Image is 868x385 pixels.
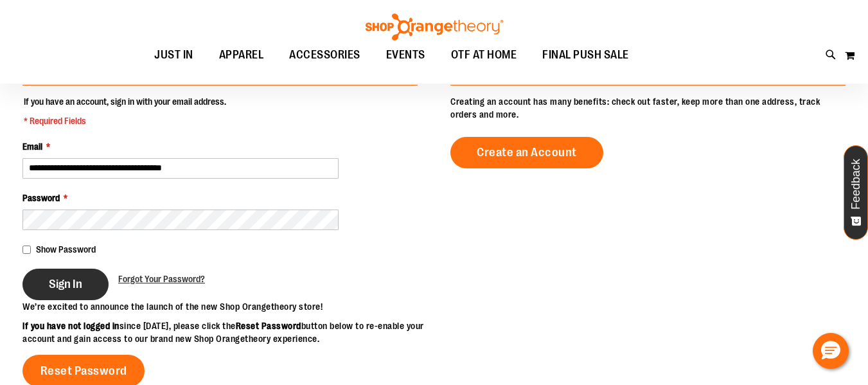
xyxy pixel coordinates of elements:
[386,40,425,69] span: EVENTS
[141,40,206,70] a: JUST IN
[477,145,577,159] span: Create an Account
[24,114,226,127] span: * Required Fields
[118,273,205,285] a: Forgot Your Password?
[813,333,849,369] button: Hello, have a question? Let’s chat.
[22,319,434,345] p: since [DATE], please click the button below to re-enable your account and gain access to our bran...
[22,141,42,152] span: Email
[206,40,277,70] a: APPAREL
[219,40,264,69] span: APPAREL
[289,40,360,69] span: ACCESSORIES
[844,145,868,240] button: Feedback - Show survey
[529,40,642,70] a: FINAL PUSH SALE
[451,40,517,69] span: OTF AT HOME
[542,40,629,69] span: FINAL PUSH SALE
[22,95,227,127] legend: If you have an account, sign in with your email address.
[236,321,301,331] strong: Reset Password
[450,137,603,168] a: Create an Account
[40,364,127,378] span: Reset Password
[276,40,373,70] a: ACCESSORIES
[22,300,434,313] p: We’re excited to announce the launch of the new Shop Orangetheory store!
[154,40,193,69] span: JUST IN
[850,159,862,210] span: Feedback
[373,40,438,70] a: EVENTS
[118,274,205,284] span: Forgot Your Password?
[22,321,120,331] strong: If you have not logged in
[49,277,82,291] span: Sign In
[22,269,109,300] button: Sign In
[22,193,60,203] span: Password
[438,40,530,70] a: OTF AT HOME
[36,244,96,255] span: Show Password
[364,13,505,40] img: Shop Orangetheory
[450,95,846,121] p: Creating an account has many benefits: check out faster, keep more than one address, track orders...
